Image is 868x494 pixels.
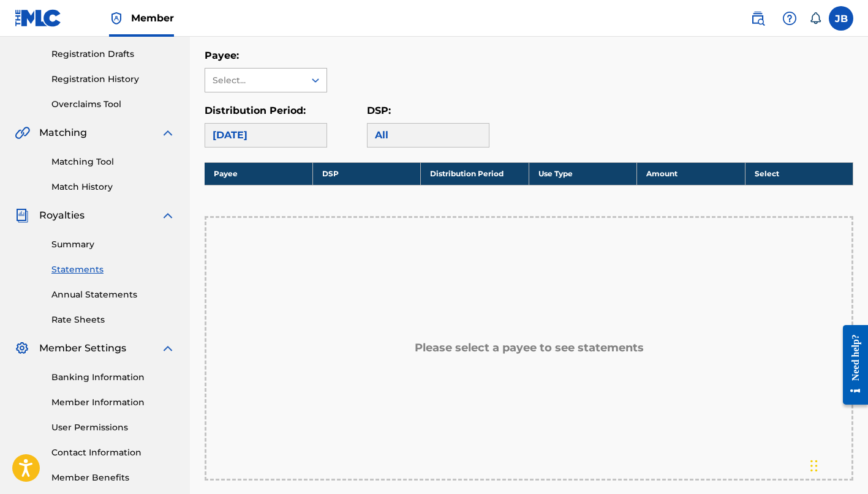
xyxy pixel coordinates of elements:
[51,98,175,111] a: Overclaims Tool
[51,48,175,61] a: Registration Drafts
[51,155,175,168] a: Matching Tool
[529,162,636,185] th: Use Type
[829,6,853,31] div: User Menu
[834,314,868,415] iframe: Resource Center
[39,125,87,140] span: Matching
[51,73,175,86] a: Registration History
[205,50,239,61] label: Payee:
[160,208,175,223] img: expand
[51,471,175,484] a: Member Benefits
[51,181,175,193] a: Match History
[51,313,175,326] a: Rate Sheets
[312,162,420,185] th: DSP
[205,162,312,185] th: Payee
[777,6,802,31] div: Help
[160,341,175,356] img: expand
[745,162,853,185] th: Select
[131,11,174,25] span: Member
[15,125,30,140] img: Matching
[213,74,296,87] div: Select...
[15,341,29,356] img: Member Settings
[807,435,868,494] iframe: Chat Widget
[367,105,391,116] label: DSP:
[415,341,644,355] h5: Please select a payee to see statements
[51,371,175,384] a: Banking Information
[39,341,126,356] span: Member Settings
[782,11,797,26] img: help
[809,12,821,24] div: Notifications
[51,288,175,301] a: Annual Statements
[745,6,770,31] a: Public Search
[51,396,175,409] a: Member Information
[421,162,529,185] th: Distribution Period
[51,446,175,459] a: Contact Information
[51,238,175,251] a: Summary
[160,125,175,140] img: expand
[39,208,85,223] span: Royalties
[109,11,124,26] img: Top Rightsholder
[810,447,818,484] div: Drag
[205,105,306,116] label: Distribution Period:
[51,263,175,276] a: Statements
[15,208,29,223] img: Royalties
[750,11,765,26] img: search
[637,162,745,185] th: Amount
[51,421,175,434] a: User Permissions
[15,9,62,27] img: MLC Logo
